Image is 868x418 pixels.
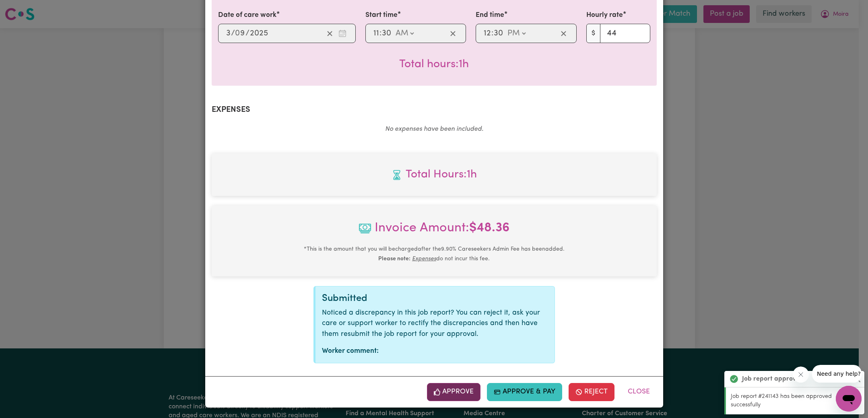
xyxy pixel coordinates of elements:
span: : [379,29,381,38]
span: 0 [235,29,240,37]
button: Enter the date of care work [336,27,349,39]
input: -- [381,27,392,39]
iframe: Close message [793,367,809,383]
label: End time [476,10,504,21]
span: Invoice Amount: [218,218,650,244]
span: : [491,29,493,38]
em: No expenses have been included. [385,126,483,132]
strong: Job report approved [742,374,804,384]
p: Noticed a discrepancy in this job report? You can reject it, ask your care or support worker to r... [322,308,548,340]
label: Hourly rate [586,10,623,21]
span: / [231,29,235,38]
button: Close [621,383,657,401]
p: Job report #241143 has been approved successfully [731,392,860,410]
input: -- [373,27,379,39]
input: -- [235,27,245,39]
button: Approve & Pay [487,383,562,401]
small: This is the amount that you will be charged after the 9.90 % Careseekers Admin Fee has been added... [304,246,565,262]
label: Start time [365,10,398,21]
span: Total hours worked: 1 hour [399,59,469,70]
span: Submitted [322,294,367,303]
span: / [245,29,249,38]
button: Approve [427,383,481,401]
h2: Expenses [212,105,657,115]
iframe: Button to launch messaging window [836,386,862,412]
b: Please note: [378,256,410,262]
input: ---- [249,27,268,39]
u: Expenses [412,256,436,262]
input: -- [226,27,231,39]
input: -- [493,27,503,39]
span: $ [586,24,600,43]
iframe: Message from company [812,365,862,383]
label: Date of care work [218,10,276,21]
strong: Worker comment: [322,348,379,354]
input: -- [483,27,491,39]
b: $ 48.36 [469,222,509,235]
span: Total hours worked: 1 hour [218,166,650,183]
button: Clear date [324,27,336,39]
button: Reject [569,383,614,401]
